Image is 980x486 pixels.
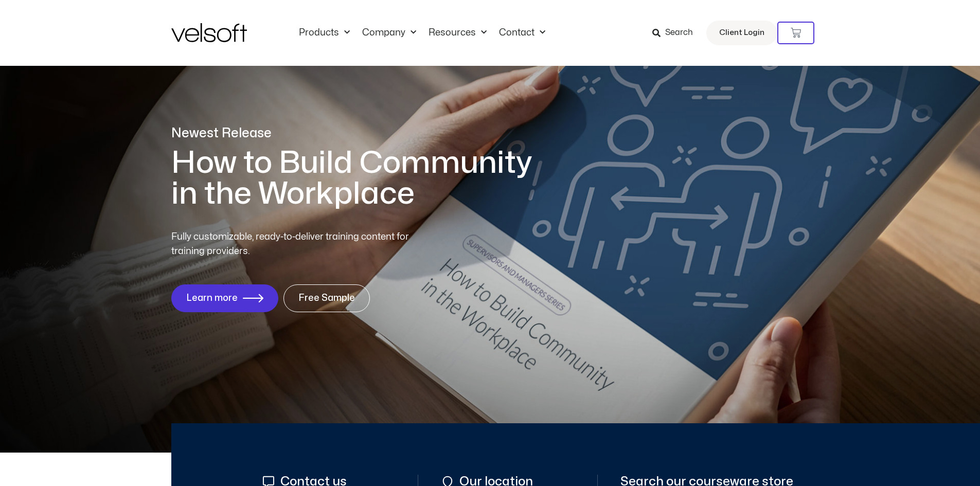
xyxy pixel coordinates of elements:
a: Free Sample [283,284,370,312]
span: Free Sample [298,293,355,303]
a: ProductsMenu Toggle [293,27,356,39]
p: Newest Release [171,124,547,142]
span: Client Login [719,26,764,40]
a: CompanyMenu Toggle [356,27,422,39]
nav: Menu [293,27,551,39]
p: Fully customizable, ready-to-deliver training content for training providers. [171,230,427,259]
a: ContactMenu Toggle [493,27,551,39]
a: Learn more [171,284,278,312]
a: ResourcesMenu Toggle [422,27,493,39]
a: Search [652,24,700,42]
span: Search [665,26,693,40]
img: Velsoft Training Materials [171,23,247,42]
a: Client Login [706,21,777,45]
h1: How to Build Community in the Workplace [171,148,547,209]
span: Learn more [186,293,238,303]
